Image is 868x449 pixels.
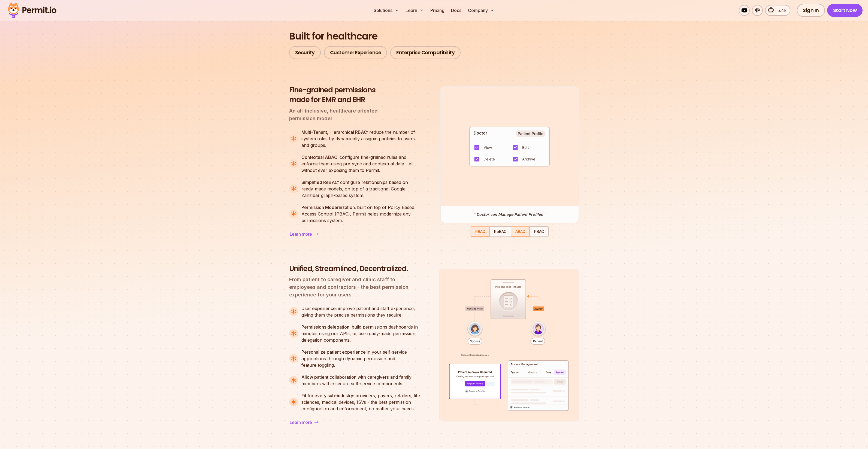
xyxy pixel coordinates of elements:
div: build permissions dashboards in minutes using our APIs, or use ready-made permission delegation c... [301,324,420,343]
strong: Permissions delegation: [301,324,352,330]
strong: Simplified ReBAC: [301,180,340,185]
a: 5.4k [765,5,790,16]
strong: Multi-Tenant, Hierarchical RBAC: [301,129,369,135]
span: " [473,212,475,217]
a: Pricing [428,5,447,16]
a: Customer Experience [324,46,387,59]
img: RBAC [469,127,550,166]
div: in your self-service applications through dynamic permission and feature toggling. [301,349,420,368]
a: Docs [449,5,464,16]
span: ReBAC [494,229,506,234]
span: ABAC [515,229,525,234]
div: with caregivers and family members within secure self-service components. [301,374,420,387]
p: An all-inclusive, healthcare oriented permission model [289,107,420,122]
strong: Fit for every sub-industry: [301,393,355,398]
span: PBAC [534,229,544,234]
div: providers, payers, retailers, life sciences, medical devices, ISVs - the best permission configur... [301,392,420,412]
span: RBAC [475,229,485,234]
strong: Contextual ABAC: [301,154,340,160]
strong: User experience: [301,306,338,311]
h2: Built for healthcare [289,29,579,43]
button: Learn [403,5,426,16]
div: built on top of Policy Based Access Control (PBAC), Permit helps modernize any permissions system. [301,204,420,224]
span: Learn more [290,419,312,426]
a: Learn more [289,418,319,426]
div: configure fine-grained rules and enforce them using pre-sync and contextual data - all without ev... [301,154,420,174]
button: Solutions [371,5,401,16]
h3: Unified, Streamlined, Decentralized. [289,264,420,274]
button: Company [466,5,497,16]
p: Doctor can Manage Patient Profiles [446,212,573,217]
strong: Permission Modernization: [301,205,357,210]
a: Learn more [289,230,319,238]
a: Security [289,46,321,59]
a: Enterprise Compatibility [390,46,461,59]
span: Learn more [290,231,312,237]
span: " [544,212,546,217]
strong: Allow patient collaboration [301,374,358,380]
div: configure relationships based on ready-made models, on top of a traditional Google Zanzibar graph... [301,179,420,199]
h3: Fine-grained permissions made for EMR and EHR [289,85,420,105]
div: improve patient and staff experience, giving them the precise permissions they require. [301,305,420,318]
div: reduce the number of system roles by dynamically assigning policies to users and groups. [301,129,420,148]
a: Sign In [797,4,825,17]
strong: Personalize patient experience [301,349,367,355]
img: Permit logo [5,1,59,20]
p: From patient to caregiver and clinic staff to employees and contractors - the best permission exp... [289,276,420,299]
span: 5.4k [774,7,787,14]
a: Start Now [827,4,863,17]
